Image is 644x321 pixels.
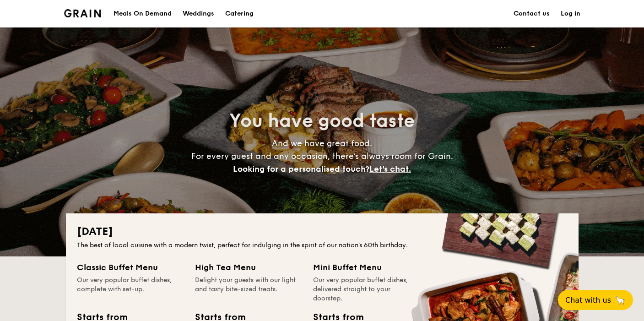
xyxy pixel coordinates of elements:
div: Delight your guests with our light and tasty bite-sized treats. [195,276,302,303]
div: High Tea Menu [195,261,302,274]
img: Grain [64,9,101,17]
span: Let's chat. [369,164,411,174]
div: The best of local cuisine with a modern twist, perfect for indulging in the spirit of our nation’... [77,241,568,250]
button: Chat with us🦙 [558,290,633,310]
span: Chat with us [565,296,611,305]
span: 🦙 [615,295,626,305]
a: Logotype [64,9,101,17]
div: Our very popular buffet dishes, delivered straight to your doorstep. [313,276,420,303]
div: Our very popular buffet dishes, complete with set-up. [77,276,184,303]
div: Classic Buffet Menu [77,261,184,274]
h2: [DATE] [77,224,568,239]
div: Mini Buffet Menu [313,261,420,274]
